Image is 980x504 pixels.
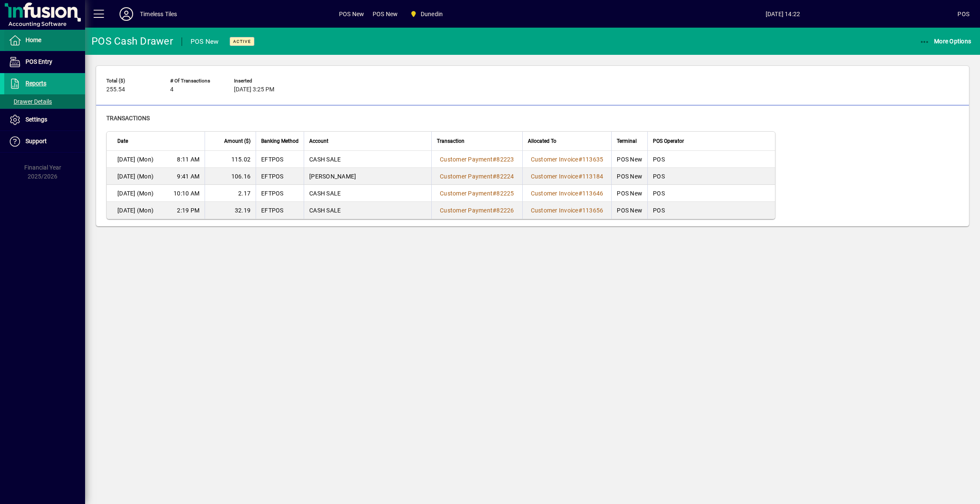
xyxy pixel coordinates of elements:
[174,189,199,198] span: 10:10 AM
[170,86,174,93] span: 4
[26,80,46,87] span: Reports
[647,202,775,219] td: POS
[493,173,496,180] span: #
[611,151,647,168] td: POS New
[496,173,514,180] span: 82224
[528,136,556,146] span: Allocated To
[26,116,47,123] span: Settings
[205,202,256,219] td: 32.19
[647,185,775,202] td: POS
[4,94,85,109] a: Drawer Details
[234,86,274,93] span: [DATE] 3:25 PM
[437,172,517,181] a: Customer Payment#82224
[117,172,154,181] span: [DATE] (Mon)
[191,35,219,48] div: POS New
[493,190,496,197] span: #
[373,7,398,21] span: POS New
[309,136,328,146] span: Account
[493,207,496,214] span: #
[233,39,251,44] span: Active
[304,168,431,185] td: [PERSON_NAME]
[117,189,154,198] span: [DATE] (Mon)
[177,172,199,181] span: 9:41 AM
[26,37,41,43] span: Home
[531,190,578,197] span: Customer Invoice
[4,51,85,73] a: POS Entry
[117,206,154,215] span: [DATE] (Mon)
[528,189,607,198] a: Customer Invoice#113646
[256,185,304,202] td: EFTPOS
[304,185,431,202] td: CASH SALE
[339,7,364,21] span: POS New
[117,155,154,164] span: [DATE] (Mon)
[170,78,221,84] span: # of Transactions
[256,202,304,219] td: EFTPOS
[578,207,582,214] span: #
[256,151,304,168] td: EFTPOS
[113,6,140,22] button: Profile
[106,115,150,122] span: Transactions
[496,190,514,197] span: 82225
[261,136,299,146] span: Banking Method
[234,78,285,84] span: Inserted
[496,207,514,214] span: 82226
[304,151,431,168] td: CASH SALE
[91,34,173,48] div: POS Cash Drawer
[582,156,604,163] span: 113635
[224,136,251,146] span: Amount ($)
[493,156,496,163] span: #
[205,151,256,168] td: 115.02
[653,136,684,146] span: POS Operator
[608,7,958,21] span: [DATE] 14:22
[528,155,607,164] a: Customer Invoice#113635
[647,151,775,168] td: POS
[647,168,775,185] td: POS
[531,156,578,163] span: Customer Invoice
[106,78,157,84] span: Total ($)
[440,207,493,214] span: Customer Payment
[421,7,443,21] span: Dunedin
[9,98,52,105] span: Drawer Details
[611,185,647,202] td: POS New
[531,207,578,214] span: Customer Invoice
[117,136,128,146] span: Date
[920,38,971,45] span: More Options
[582,207,604,214] span: 113656
[437,206,517,215] a: Customer Payment#82226
[578,173,582,180] span: #
[437,189,517,198] a: Customer Payment#82225
[140,7,177,21] div: Timeless Tiles
[578,190,582,197] span: #
[617,136,637,146] span: Terminal
[26,58,52,65] span: POS Entry
[437,155,517,164] a: Customer Payment#82223
[26,138,47,144] span: Support
[177,206,199,215] span: 2:19 PM
[582,190,604,197] span: 113646
[611,168,647,185] td: POS New
[304,202,431,219] td: CASH SALE
[440,173,493,180] span: Customer Payment
[528,172,607,181] a: Customer Invoice#113184
[496,156,514,163] span: 82223
[437,136,464,146] span: Transaction
[957,7,969,21] div: POS
[440,156,493,163] span: Customer Payment
[205,185,256,202] td: 2.17
[917,34,974,49] button: More Options
[582,173,604,180] span: 113184
[4,131,85,152] a: Support
[256,168,304,185] td: EFTPOS
[406,6,446,22] span: Dunedin
[611,202,647,219] td: POS New
[4,109,85,130] a: Settings
[528,206,607,215] a: Customer Invoice#113656
[106,86,125,93] span: 255.54
[4,30,85,51] a: Home
[440,190,493,197] span: Customer Payment
[177,155,199,164] span: 8:11 AM
[531,173,578,180] span: Customer Invoice
[205,168,256,185] td: 106.16
[578,156,582,163] span: #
